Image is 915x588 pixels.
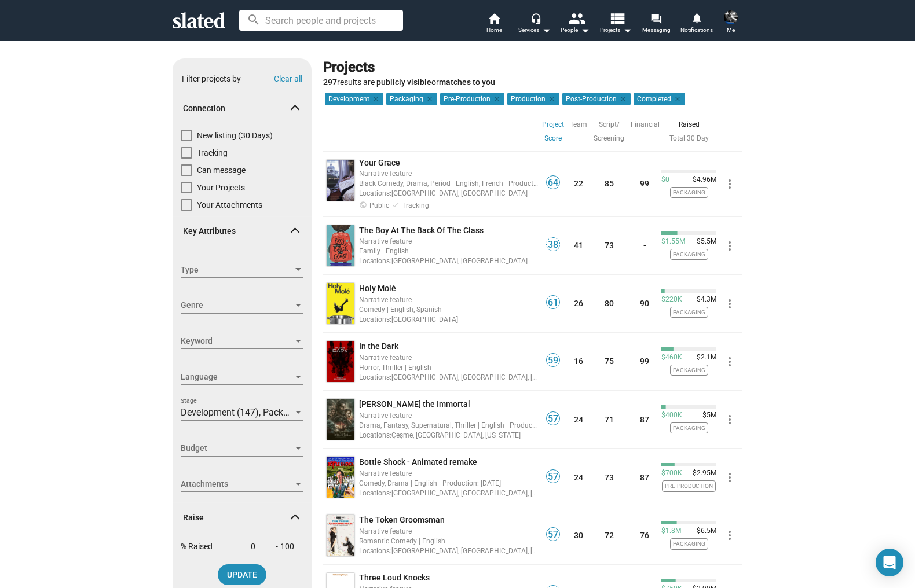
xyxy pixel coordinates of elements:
mat-icon: clear [617,94,627,104]
div: Narrative feature [359,468,538,479]
a: 90 [640,299,649,308]
span: New listing (30 Days) [197,130,273,141]
a: undefined [324,281,357,326]
img: undefined [327,225,354,266]
div: Black Comedy, Drama, Period | English, French | Production: [DATE] [359,178,538,189]
div: % Raised [181,538,303,564]
a: 71 [605,415,614,424]
span: $4.3M [692,295,716,304]
mat-icon: more_vert [723,413,737,427]
div: Comedy, Drama | English | Production: [DATE] [359,477,538,488]
div: Connection [173,130,312,216]
div: Comedy | English, Spanish [359,304,538,315]
a: 85 [605,179,614,188]
mat-chip: Development [325,93,383,105]
span: 38 [547,239,559,251]
span: Type [181,264,293,276]
a: 24 [574,473,583,482]
a: Messaging [636,12,676,37]
a: 22 [574,179,583,188]
a: 75 [605,357,614,366]
span: $4.96M [688,175,716,185]
div: [GEOGRAPHIC_DATA] [359,314,538,325]
mat-chip: Completed [634,93,685,105]
a: 87 [640,415,649,424]
a: undefined [324,157,357,203]
button: Clear all [274,74,302,83]
span: Your Attachments [197,199,262,211]
span: Public [369,201,389,210]
span: Can message [197,164,246,176]
span: Locations: [359,189,391,197]
span: The Boy At The Back Of The Class [359,226,484,235]
span: Home [486,23,502,37]
span: Packaging [670,187,708,198]
span: Locations: [359,547,391,555]
span: Me [727,23,735,37]
a: 73 [605,473,614,482]
span: $1.55M [661,237,685,247]
div: Filter projects by [182,73,241,84]
div: Narrative feature [359,410,538,421]
mat-icon: public [359,200,367,208]
div: Narrative feature [359,236,538,247]
span: Your Projects [197,182,245,193]
span: Key Attributes [183,226,292,237]
mat-chip: Packaging [386,93,437,105]
img: undefined [327,514,354,556]
a: Bottle Shock - Animated remakeNarrative featureComedy, Drama | English | Production: [DATE]Locati... [359,457,538,498]
span: 57 [547,471,559,483]
img: undefined [327,341,354,382]
mat-icon: headset_mic [530,13,541,23]
span: $2.1M [692,353,716,362]
mat-icon: clear [369,94,380,104]
span: The Token Groomsman [359,515,445,524]
span: Packaging [670,365,708,376]
a: Project Score [542,117,564,145]
button: Services [514,12,555,37]
span: $400K [661,411,682,420]
a: Notifications [676,12,717,37]
mat-icon: home [487,12,501,25]
span: Your Grace [359,158,400,167]
a: The Token GroomsmanNarrative featureRomantic Comedy | EnglishLocations:[GEOGRAPHIC_DATA], [GEOGRA... [359,514,538,556]
a: 24 [574,415,583,424]
mat-icon: notifications [691,12,702,23]
span: Locations: [359,489,391,497]
span: Locations: [359,257,391,265]
span: [PERSON_NAME] the Immortal [359,399,470,409]
a: In the DarkNarrative featureHorror, Thriller | EnglishLocations:[GEOGRAPHIC_DATA], [GEOGRAPHIC_DA... [359,341,538,383]
div: Drama, Fantasy, Supernatural, Thriller | English | Production: [DATE] [359,420,538,431]
span: $1.8M [661,527,681,536]
a: 80 [605,299,614,308]
mat-expansion-panel-header: Key Attributes [173,213,312,250]
button: Projects [595,12,636,37]
a: undefined [324,454,357,500]
a: 99 [640,179,649,188]
a: 59 [546,359,560,369]
div: Open Intercom Messenger [876,549,903,576]
mat-icon: view_list [609,10,625,27]
div: Çeşme, [GEOGRAPHIC_DATA], [US_STATE] [359,429,538,440]
span: Messaging [642,23,671,37]
div: - [251,538,303,564]
mat-icon: arrow_drop_down [578,23,592,37]
img: undefined [327,457,354,498]
mat-icon: arrow_drop_down [620,23,634,37]
span: Packaging [670,307,708,318]
span: Packaging [670,249,708,260]
span: Budget [181,442,293,454]
a: undefined [324,396,357,442]
div: Narrative feature [359,168,538,179]
img: undefined [327,283,354,324]
div: Romantic Comedy | English [359,535,538,546]
a: 16 [574,357,583,366]
a: Holy MoléNarrative featureComedy | English, SpanishLocations:[GEOGRAPHIC_DATA] [359,283,538,325]
span: Tracking [197,147,228,159]
a: Financial [631,117,660,131]
span: · [669,134,687,142]
div: [GEOGRAPHIC_DATA], [GEOGRAPHIC_DATA], [GEOGRAPHIC_DATA] [359,487,538,498]
input: Search people and projects [239,10,403,31]
mat-icon: forum [650,13,661,24]
mat-expansion-panel-header: Raise [173,499,312,536]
